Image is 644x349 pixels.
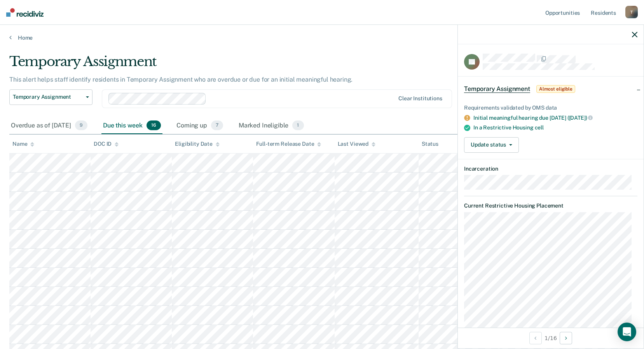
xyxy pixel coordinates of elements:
button: Previous Opportunity [529,332,542,344]
dt: Incarceration [464,166,637,172]
button: Update status [464,137,519,153]
div: 1 / 16 [458,328,644,348]
div: T [625,6,638,18]
a: Home [9,34,635,41]
img: Recidiviz [6,8,44,17]
span: 16 [147,120,161,131]
div: Clear institutions [398,95,442,102]
div: Full-term Release Date [256,141,321,147]
div: Overdue as of [DATE] [9,117,89,134]
span: 7 [211,120,223,131]
span: Temporary Assignment [13,94,83,100]
span: Almost eligible [536,85,575,93]
p: This alert helps staff identify residents in Temporary Assignment who are overdue or due for an i... [9,76,353,83]
div: Coming up [175,117,225,134]
dt: Current Restrictive Housing Placement [464,202,637,209]
div: Open Intercom Messenger [618,323,636,341]
button: Next Opportunity [560,332,572,344]
div: Name [12,141,34,147]
span: 9 [75,120,87,131]
div: Initial meaningful hearing due [DATE] ([DATE]) [473,114,637,121]
div: DOC ID [94,141,119,147]
div: In a Restrictive Housing [473,124,637,131]
div: Status [422,141,438,147]
div: Due this week [101,117,162,134]
div: Eligibility Date [175,141,220,147]
span: Temporary Assignment [464,85,530,93]
div: Temporary AssignmentAlmost eligible [458,77,644,101]
div: Last Viewed [338,141,375,147]
div: Temporary Assignment [9,54,492,76]
span: 1 [292,120,304,131]
span: cell [535,124,544,131]
div: Marked Ineligible [237,117,305,134]
div: Requirements validated by OMS data [464,105,637,111]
